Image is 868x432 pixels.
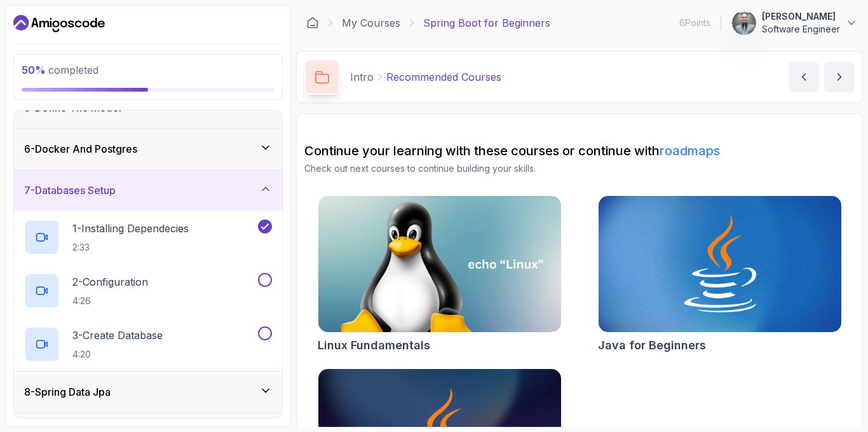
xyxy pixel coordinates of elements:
p: Software Engineer [762,23,840,36]
h2: Java for Beginners [598,337,706,354]
button: 7-Databases Setup [14,170,282,211]
a: Java for Beginners cardJava for Beginners [598,195,842,354]
p: Spring Boot for Beginners [423,15,550,31]
button: previous content [789,62,819,92]
button: 6-Docker And Postgres [14,129,282,169]
p: Recommended Courses [386,69,501,85]
h2: Linux Fundamentals [318,337,430,354]
p: Intro [350,69,374,85]
p: 3 - Create Database [72,328,163,343]
h3: 8 - Spring Data Jpa [24,384,111,400]
h2: Continue your learning with these courses or continue with [304,142,855,160]
a: roadmaps [660,143,720,158]
a: My Courses [342,15,400,31]
button: 1-Installing Dependecies2:33 [24,219,272,255]
button: next content [824,62,855,92]
h3: 7 - Databases Setup [24,183,116,198]
button: 2-Configuration4:26 [24,273,272,309]
h3: 6 - Docker And Postgres [24,141,137,157]
a: Dashboard [13,13,105,34]
a: Dashboard [306,17,319,29]
p: 1 - Installing Dependecies [72,221,189,236]
p: 6 Points [679,17,710,29]
p: 4:20 [72,348,163,361]
button: user profile image[PERSON_NAME]Software Engineer [731,10,858,36]
img: Linux Fundamentals card [318,196,561,332]
span: 50 % [22,64,46,76]
button: 3-Create Database4:20 [24,326,272,362]
p: 2:33 [72,241,189,254]
span: completed [22,64,98,76]
a: Linux Fundamentals cardLinux Fundamentals [318,195,562,354]
img: Java for Beginners card [599,196,841,332]
button: 8-Spring Data Jpa [14,372,282,412]
p: Check out next courses to continue building your skills. [304,162,855,175]
p: 2 - Configuration [72,274,148,289]
p: 4:26 [72,295,148,307]
p: [PERSON_NAME] [762,10,840,23]
img: user profile image [732,11,756,35]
